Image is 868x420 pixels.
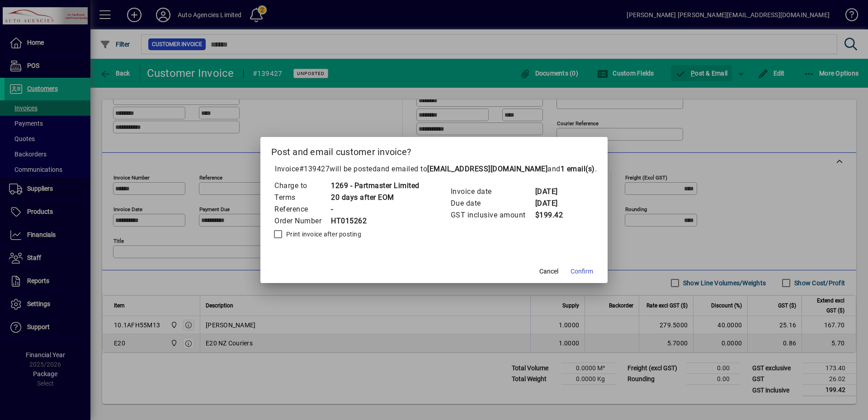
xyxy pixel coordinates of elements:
[450,198,535,209] td: Due date
[274,192,330,203] td: Terms
[571,267,593,276] span: Confirm
[535,198,571,209] td: [DATE]
[284,230,361,239] label: Print invoice after posting
[271,164,597,175] p: Invoice will be posted .
[567,263,597,279] button: Confirm
[274,203,330,215] td: Reference
[539,267,558,276] span: Cancel
[561,165,595,173] b: 1 email(s)
[450,186,535,198] td: Invoice date
[274,180,330,192] td: Charge to
[330,215,420,227] td: HT015262
[427,165,547,173] b: [EMAIL_ADDRESS][DOMAIN_NAME]
[330,203,420,215] td: -
[450,209,535,221] td: GST inclusive amount
[535,209,571,221] td: $199.42
[377,165,595,173] span: and emailed to
[534,263,563,279] button: Cancel
[274,215,330,227] td: Order Number
[535,186,571,198] td: [DATE]
[547,165,595,173] span: and
[260,137,608,163] h2: Post and email customer invoice?
[330,180,420,192] td: 1269 - Partmaster Limited
[330,192,420,203] td: 20 days after EOM
[299,165,330,173] span: #139427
